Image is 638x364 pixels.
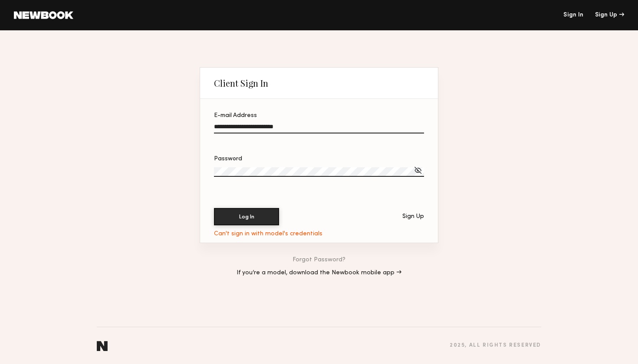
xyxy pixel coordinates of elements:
a: Sign In [563,12,583,18]
div: E-mail Address [214,113,424,119]
input: Password [214,167,424,177]
a: Forgot Password? [293,257,345,263]
div: Sign Up [595,12,624,18]
div: Client Sign In [214,78,268,88]
div: Sign Up [402,214,424,220]
a: If you’re a model, download the Newbook mobile app → [237,270,401,276]
button: Log In [214,208,279,225]
div: 2025 , all rights reserved [450,343,541,348]
div: Password [214,156,424,162]
input: E-mail Address [214,123,424,133]
div: Can't sign in with model's credentials [214,231,322,237]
